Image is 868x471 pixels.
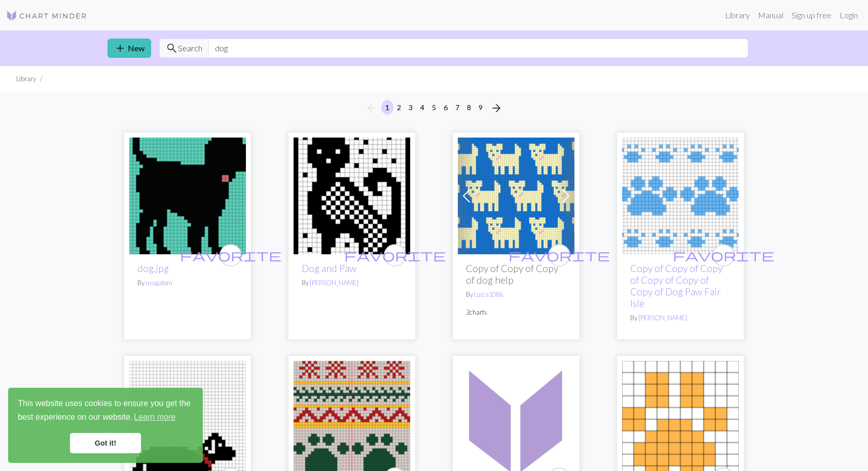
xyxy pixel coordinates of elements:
[384,244,406,266] button: favourite
[548,244,570,266] button: favourite
[302,278,402,288] p: By
[114,41,126,55] span: add
[129,190,246,199] a: dog.jpg
[466,262,566,286] h2: Copy of Copy of Copy of dog help
[137,278,238,288] p: By
[8,388,203,463] div: cookieconsent
[673,247,774,263] span: favorite
[129,138,246,254] img: dog.jpg
[6,10,87,22] img: Logo
[294,138,410,254] img: Dog chart
[673,245,774,265] i: favourite
[18,397,193,425] span: This website uses cookies to ensure you get the best experience on our website.
[630,313,731,323] p: By
[630,262,722,309] a: Copy of Copy of Copy of Copy of Copy of Copy of Dog Paw Fair Isle
[458,413,574,422] a: Dachshund Dog
[721,5,754,25] a: Library
[180,247,281,263] span: favorite
[466,308,566,317] p: 2 charts
[428,100,440,115] button: 5
[16,74,36,84] li: Library
[302,262,356,274] a: Dog and Paw
[180,245,281,265] i: favourite
[107,39,151,58] a: New
[146,279,172,287] a: nyugalom
[220,244,242,266] button: favourite
[638,314,687,322] a: [PERSON_NAME]
[509,245,610,265] i: favourite
[166,41,178,55] span: search
[416,100,428,115] button: 4
[178,42,202,54] span: Search
[836,5,862,25] a: Login
[475,100,487,115] button: 9
[132,410,177,425] a: learn more about cookies
[294,190,410,199] a: Dog chart
[466,290,566,299] p: By
[294,413,410,422] a: Dog Stocking
[622,138,739,254] img: Dog Paw Fair Isle
[463,100,475,115] button: 8
[490,102,502,114] i: Next
[458,190,574,199] a: dog help
[509,247,610,263] span: favorite
[490,101,502,115] span: arrow_forward
[137,262,169,274] a: dog.jpg
[440,100,452,115] button: 6
[405,100,417,115] button: 3
[712,244,735,266] button: favourite
[361,100,507,116] nav: Page navigation
[458,138,574,254] img: dog help
[474,290,503,298] a: Luiza1086
[486,100,507,116] button: Next
[344,247,446,263] span: favorite
[344,245,446,265] i: favourite
[381,100,393,115] button: 1
[787,5,836,25] a: Sign up free
[622,413,739,422] a: Dog
[310,279,358,287] a: [PERSON_NAME]
[393,100,405,115] button: 2
[622,190,739,199] a: Dog Paw Fair Isle
[754,5,787,25] a: Manual
[70,433,141,453] a: dismiss cookie message
[451,100,463,115] button: 7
